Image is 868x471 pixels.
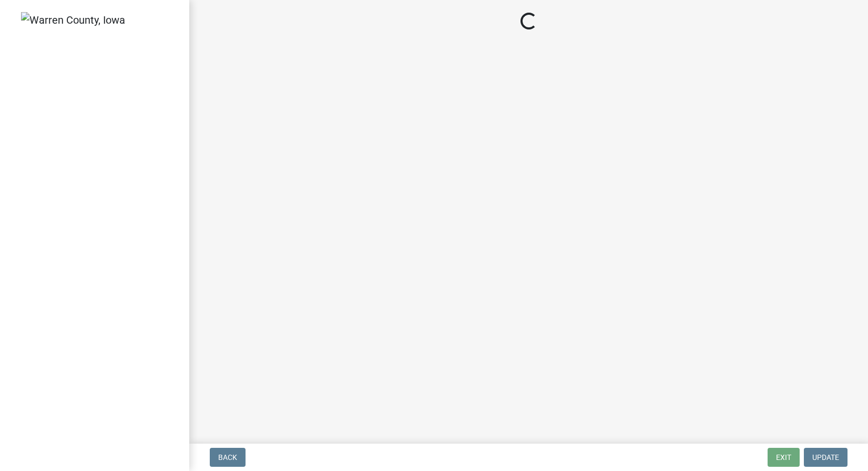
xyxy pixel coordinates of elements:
[804,448,847,467] button: Update
[210,448,246,467] button: Back
[768,448,800,467] button: Exit
[21,12,125,28] img: Warren County, Iowa
[218,453,237,462] span: Back
[812,453,839,462] span: Update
